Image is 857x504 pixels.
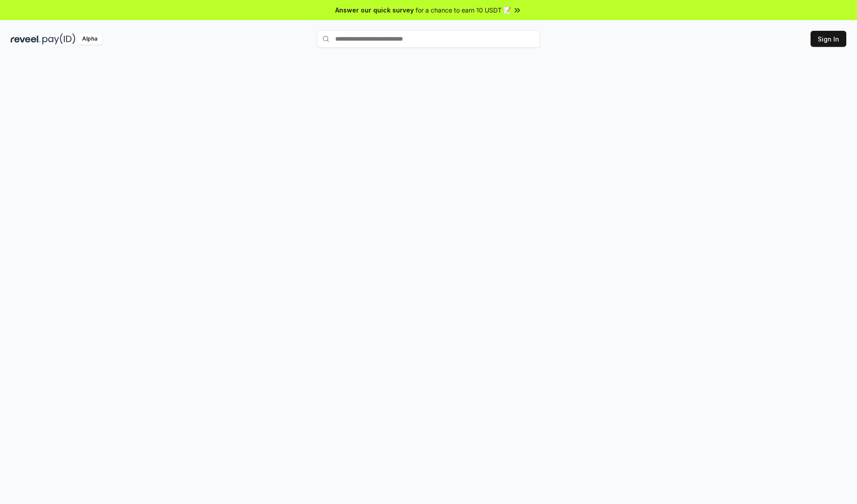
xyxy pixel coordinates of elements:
button: Sign In [811,31,846,47]
span: Answer our quick survey [335,5,414,15]
img: reveel_dark [11,33,41,45]
div: Alpha [77,33,102,45]
img: pay_id [42,33,75,45]
span: for a chance to earn 10 USDT 📝 [416,5,511,15]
